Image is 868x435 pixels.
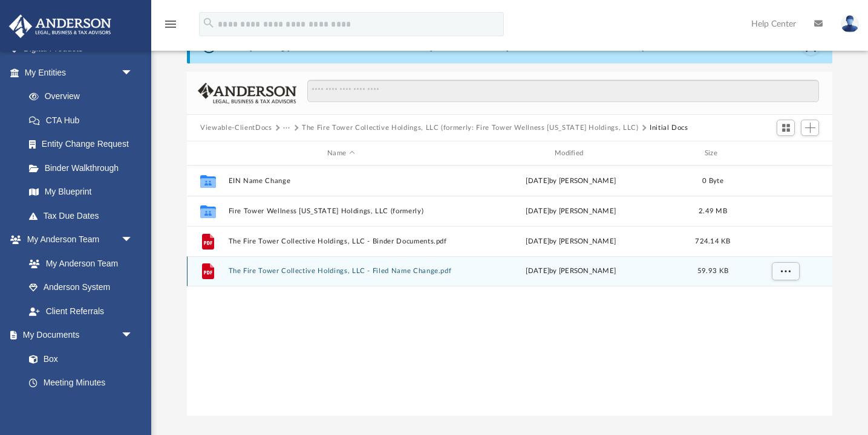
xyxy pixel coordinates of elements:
div: [DATE] by [PERSON_NAME] [458,176,684,187]
a: Overview [17,85,151,109]
div: id [192,148,223,159]
a: Client Referrals [17,299,145,323]
div: [DATE] by [PERSON_NAME] [458,206,684,217]
button: EIN Name Change [229,177,454,185]
a: My Blueprint [17,180,145,204]
span: 2.49 MB [699,208,727,214]
a: My Entitiesarrow_drop_down [8,60,151,85]
span: 0 Byte [702,178,723,184]
i: menu [163,17,178,31]
span: 724.14 KB [696,238,731,245]
a: Meeting Minutes [17,371,145,395]
a: My Documentsarrow_drop_down [8,323,145,347]
button: Initial Docs [650,123,688,134]
span: 59.93 KB [697,268,728,274]
div: [DATE] by [PERSON_NAME] [458,266,684,277]
a: Binder Walkthrough [17,156,151,180]
span: arrow_drop_down [121,228,145,253]
button: The Fire Tower Collective Holdings, LLC (formerly: Fire Tower Wellness [US_STATE] Holdings, LLC) [302,123,638,134]
img: User Pic [841,15,859,33]
a: My Anderson Teamarrow_drop_down [8,228,145,252]
a: Box [17,347,139,371]
button: Add [801,120,819,137]
div: Name [228,148,453,159]
i: search [202,16,215,30]
input: Search files and folders [307,80,819,103]
button: Viewable-ClientDocs [200,123,272,134]
div: id [743,148,827,159]
button: ··· [283,123,291,134]
button: The Fire Tower Collective Holdings, LLC - Binder Documents.pdf [229,237,454,245]
a: [DOMAIN_NAME] [522,42,587,51]
a: menu [163,23,178,31]
div: Modified [458,148,684,159]
button: More options [772,262,800,280]
div: [DATE] by [PERSON_NAME] [458,236,684,247]
a: Entity Change Request [17,132,151,156]
span: arrow_drop_down [121,323,145,348]
a: Anderson System [17,275,145,300]
span: arrow_drop_down [121,60,145,85]
div: Size [689,148,737,159]
a: Tax Due Dates [17,204,151,228]
button: Fire Tower Wellness [US_STATE] Holdings, LLC (formerly) [229,207,454,215]
div: grid [187,166,832,416]
button: The Fire Tower Collective Holdings, LLC - Filed Name Change.pdf [229,267,454,275]
button: Switch to Grid View [777,120,795,137]
img: Anderson Advisors Platinum Portal [5,14,115,38]
a: My Anderson Team [17,251,139,275]
a: CTA Hub [17,108,151,132]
